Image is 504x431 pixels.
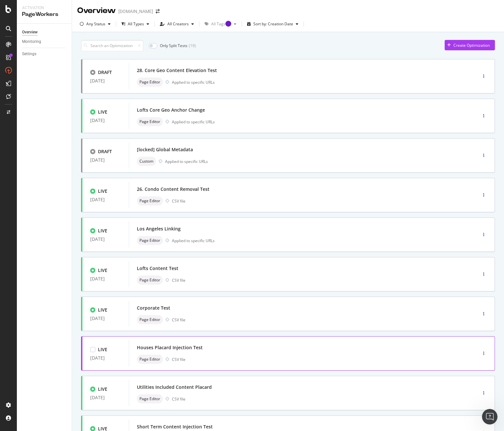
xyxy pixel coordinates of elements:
div: Tooltip anchor [225,21,231,27]
div: CSV file [172,277,186,283]
div: ( 19 ) [189,43,196,48]
div: Sort by: Creation Date [253,22,293,26]
div: All Types [128,22,144,26]
span: Page Editor [139,357,160,361]
div: Only Split Tests [160,43,187,48]
div: 26. Condo Content Removal Test [137,186,210,192]
div: Overview [22,29,38,36]
div: [locked] Global Metadata [137,146,193,153]
div: All Tags [211,22,231,26]
div: DRAFT [98,69,112,76]
div: neutral label [137,276,163,285]
div: LIVE [98,346,107,353]
div: Any Status [86,22,105,26]
button: Create Optimization [445,40,495,50]
div: [DATE] [90,316,121,321]
div: [DATE] [90,118,121,123]
div: neutral label [137,236,163,245]
span: Custom [139,159,153,163]
div: Corporate Test [137,305,170,311]
div: Applied to specific URLs [172,80,215,85]
input: Search an Optimization [81,40,143,51]
div: CSV file [172,357,186,362]
a: Settings [22,51,67,57]
div: [DATE] [90,355,121,361]
span: Page Editor [139,397,160,401]
div: [DOMAIN_NAME] [118,8,153,15]
div: [DATE] [90,395,121,400]
button: Sort by: Creation Date [245,19,301,29]
button: All TagsTooltip anchor [202,19,239,29]
div: Create Optimization [453,43,490,48]
a: Monitoring [22,38,67,45]
div: CSV file [172,198,186,204]
div: neutral label [137,315,163,324]
button: Any Status [77,19,113,29]
div: Settings [22,51,36,57]
div: LIVE [98,109,107,115]
div: arrow-right-arrow-left [156,9,160,14]
div: Monitoring [22,38,41,45]
div: neutral label [137,117,163,126]
div: LIVE [98,307,107,313]
div: Los Angeles Linking [137,226,181,232]
div: CSV file [172,396,186,402]
div: 28. Core Geo Content Elevation Test [137,67,217,74]
div: neutral label [137,355,163,364]
div: DRAFT [98,148,112,155]
span: Page Editor [139,120,160,124]
div: LIVE [98,228,107,234]
button: All Types [119,19,152,29]
div: Short Term Content Injection Test [137,424,213,430]
div: Applied to specific URLs [172,119,215,125]
div: Activation [22,5,66,11]
div: [DATE] [90,276,121,281]
span: Page Editor [139,80,160,84]
div: LIVE [98,267,107,274]
div: neutral label [137,78,163,87]
div: Lofts Core Geo Anchor Change [137,107,205,113]
div: neutral label [137,394,163,403]
a: Overview [22,29,67,36]
div: All Creators [167,22,189,26]
div: Applied to specific URLs [172,238,215,243]
span: Page Editor [139,239,160,242]
span: Page Editor [139,199,160,203]
div: LIVE [98,386,107,392]
div: [DATE] [90,197,121,202]
div: [DATE] [90,157,121,163]
div: CSV file [172,317,186,323]
div: Applied to specific URLs [165,159,208,164]
div: [DATE] [90,237,121,242]
div: PageWorkers [22,11,66,18]
div: neutral label [137,157,156,166]
div: neutral label [137,196,163,205]
div: Utilities Included Content Placard [137,384,212,390]
span: Page Editor [139,278,160,282]
div: Houses Placard Injection Test [137,344,203,351]
div: Overview [77,5,116,16]
div: [DATE] [90,78,121,83]
iframe: Intercom live chat [482,409,498,425]
button: All Creators [157,19,197,29]
div: LIVE [98,188,107,194]
div: Lofts Content Test [137,265,178,272]
span: Page Editor [139,318,160,322]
